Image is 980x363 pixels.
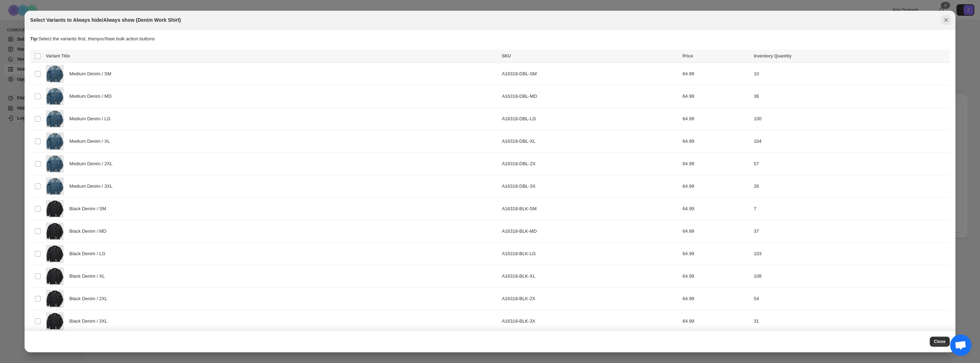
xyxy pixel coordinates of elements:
[681,153,752,175] td: 64.99
[69,228,110,235] span: Black Denim / MD
[752,310,950,333] td: 31
[941,15,951,25] button: Close
[30,16,181,24] h2: Select Variants to Always hide/Always show (Denim Work Shirt)
[500,175,681,198] td: A16318-DBL-3X
[46,110,64,128] img: LS_Denim_Shirt_Denim_1.jpg
[69,70,115,77] span: Medium Denim / SM
[46,87,64,105] img: LS_Denim_Shirt_Denim_1.jpg
[46,245,64,263] img: LS_Denim_Shirt_Black_Denim_1.jpg
[930,337,950,347] button: Close
[69,318,111,325] span: Black Denim / 3XL
[752,198,950,220] td: 7
[69,138,114,145] span: Medium Denim / XL
[500,130,681,153] td: A16318-DBL-XL
[30,35,950,42] p: Select the variants first, then you'll see bulk action buttons
[681,243,752,265] td: 64.99
[934,339,946,344] span: Close
[683,54,693,59] span: Price
[752,153,950,175] td: 57
[69,160,116,167] span: Medium Denim / 2XL
[500,153,681,175] td: A16318-DBL-2X
[681,175,752,198] td: 64.99
[500,310,681,333] td: A16318-BLK-3X
[752,85,950,108] td: 36
[500,63,681,85] td: A16318-DBL-SM
[46,312,64,330] img: LS_Denim_Shirt_Black_Denim_1.jpg
[752,220,950,243] td: 37
[752,108,950,130] td: 100
[46,222,64,240] img: LS_Denim_Shirt_Black_Denim_1.jpg
[681,63,752,85] td: 64.99
[752,175,950,198] td: 26
[681,85,752,108] td: 64.99
[69,183,116,190] span: Medium Denim / 3XL
[681,288,752,310] td: 64.99
[752,130,950,153] td: 104
[69,273,109,280] span: Black Denim / XL
[69,250,109,257] span: Black Denim / LG
[69,115,114,122] span: Medium Denim / LG
[500,85,681,108] td: A16318-DBL-MD
[752,265,950,288] td: 108
[500,243,681,265] td: A16318-BLK-LG
[681,130,752,153] td: 64.99
[46,132,64,150] img: LS_Denim_Shirt_Denim_1.jpg
[500,220,681,243] td: A16318-BLK-MD
[69,295,111,302] span: Black Denim / 2XL
[681,265,752,288] td: 64.99
[69,205,110,212] span: Black Denim / SM
[681,220,752,243] td: 64.99
[752,243,950,265] td: 103
[681,108,752,130] td: 64.99
[752,288,950,310] td: 54
[46,65,64,83] img: LS_Denim_Shirt_Denim_1.jpg
[46,54,70,59] span: Variant Title
[46,267,64,285] img: LS_Denim_Shirt_Black_Denim_1.jpg
[500,198,681,220] td: A16318-BLK-SM
[752,63,950,85] td: 10
[681,198,752,220] td: 64.99
[754,54,792,59] span: Inventory Quantity
[30,36,39,41] strong: Tip:
[46,177,64,195] img: LS_Denim_Shirt_Denim_1.jpg
[46,200,64,218] img: LS_Denim_Shirt_Black_Denim_1.jpg
[46,155,64,173] img: LS_Denim_Shirt_Denim_1.jpg
[46,290,64,308] img: LS_Denim_Shirt_Black_Denim_1.jpg
[950,334,971,356] div: Open chat
[502,54,511,59] span: SKU
[681,310,752,333] td: 64.99
[500,265,681,288] td: A16318-BLK-XL
[500,108,681,130] td: A16318-DBL-LG
[500,288,681,310] td: A16318-BLK-2X
[69,93,115,100] span: Medium Denim / MD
